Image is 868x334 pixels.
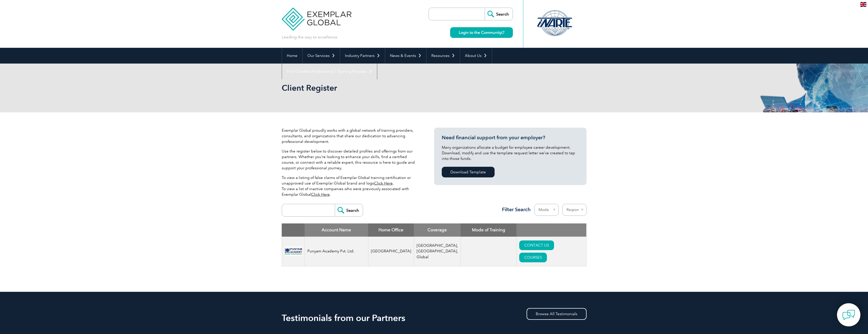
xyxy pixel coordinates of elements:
a: Click Here [374,181,393,186]
img: f556cbbb-8793-ea11-a812-000d3a79722d-logo.jpg [285,247,302,256]
p: Use the register below to discover detailed profiles and offerings from our partners. Whether you... [282,148,419,171]
input: Search [485,8,513,20]
a: Download Template [442,167,495,177]
h2: Testimonials from our Partners [282,314,587,322]
a: COURSES [519,253,547,262]
th: Coverage: activate to sort column ascending [414,223,461,237]
td: [GEOGRAPHIC_DATA], [GEOGRAPHIC_DATA], Global [414,237,461,266]
p: Leading the way to excellence [282,34,337,40]
a: Browse All Testimonials [527,308,587,320]
a: Industry Partners [340,48,385,64]
h3: Filter Search [499,206,531,213]
img: en [860,2,866,7]
th: Account Name: activate to sort column descending [305,223,368,237]
a: Home [282,48,302,64]
a: Find Certified Professional / Training Provider [282,64,377,79]
h3: Need financial support from your employer? [442,134,579,141]
img: open_square.png [501,31,504,34]
th: Home Office: activate to sort column ascending [368,223,414,237]
a: About Us [460,48,492,64]
a: CONTACT US [519,240,554,250]
a: Our Services [303,48,340,64]
input: Search [335,204,363,216]
img: contact-chat.png [842,309,855,321]
p: Many organizations allocate a budget for employee career development. Download, modify and use th... [442,145,579,161]
th: : activate to sort column ascending [516,223,586,237]
a: Login to the Community [450,27,513,38]
a: Click Here [311,192,330,197]
td: [GEOGRAPHIC_DATA] [368,237,414,266]
td: Punyam Academy Pvt. Ltd. [305,237,368,266]
th: Mode of Training: activate to sort column ascending [461,223,516,237]
h2: Client Register [282,84,495,92]
a: Resources [427,48,460,64]
p: Exemplar Global proudly works with a global network of training providers, consultants, and organ... [282,128,419,144]
p: To view a listing of false claims of Exemplar Global training certification or unapproved use of ... [282,175,419,197]
a: News & Events [385,48,426,64]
